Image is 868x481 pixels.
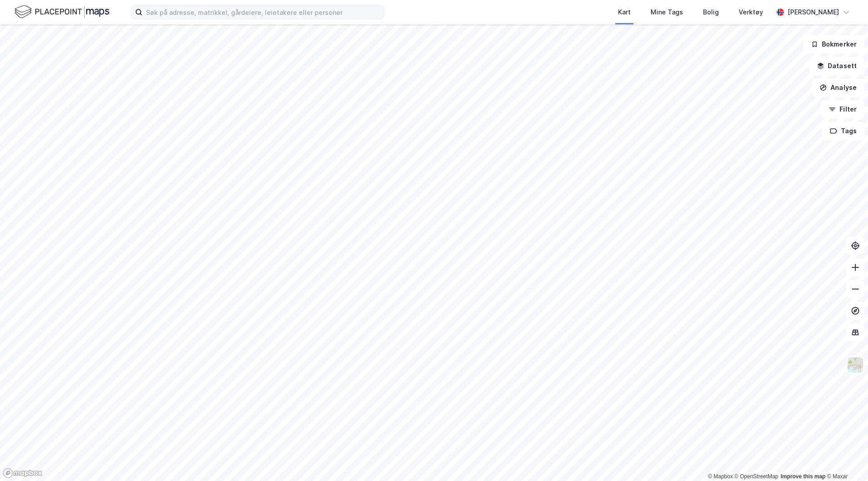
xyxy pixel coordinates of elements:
[739,7,763,18] div: Verktøy
[618,7,631,18] div: Kart
[788,7,839,18] div: [PERSON_NAME]
[651,7,683,18] div: Mine Tags
[823,438,868,481] iframe: Chat Widget
[142,5,384,19] input: Søk på adresse, matrikkel, gårdeiere, leietakere eller personer
[703,7,719,18] div: Bolig
[14,4,109,20] img: logo.f888ab2527a4732fd821a326f86c7f29.svg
